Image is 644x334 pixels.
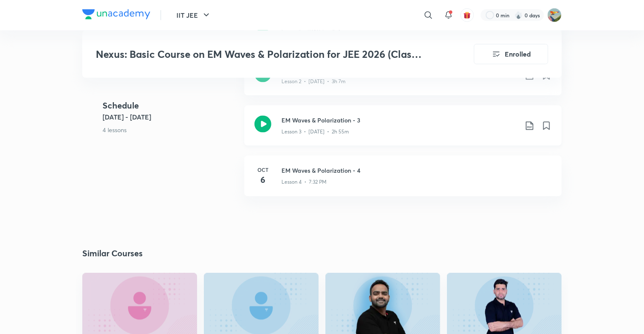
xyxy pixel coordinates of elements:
[103,99,238,112] h4: Schedule
[244,106,562,156] a: EM Waves & Polarization - 3Lesson 3 • [DATE] • 2h 55m
[103,125,238,134] p: 4 lessons
[82,9,150,22] a: Company Logo
[82,9,150,19] img: Company Logo
[281,116,518,125] h3: EM Waves & Polarization - 3
[281,178,327,186] p: Lesson 4 • 7:32 PM
[82,247,143,260] h2: Similar Courses
[474,44,548,64] button: Enrolled
[547,8,562,22] img: Riyan wanchoo
[244,156,562,206] a: Oct6EM Waves & Polarization - 4Lesson 4 • 7:32 PM
[103,112,238,122] h5: [DATE] - [DATE]
[281,78,346,85] p: Lesson 2 • [DATE] • 3h 7m
[254,166,271,174] h6: Oct
[171,7,216,24] button: IIT JEE
[460,8,474,22] button: avatar
[281,128,349,136] p: Lesson 3 • [DATE] • 2h 55m
[463,11,471,19] img: avatar
[96,48,426,60] h3: Nexus: Basic Course on EM Waves & Polarization for JEE 2026 (Class XII)
[281,166,552,175] h3: EM Waves & Polarization - 4
[254,174,271,186] h4: 6
[244,55,562,106] a: EM Waves & Polarization - 2Lesson 2 • [DATE] • 3h 7m
[514,11,523,19] img: streak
